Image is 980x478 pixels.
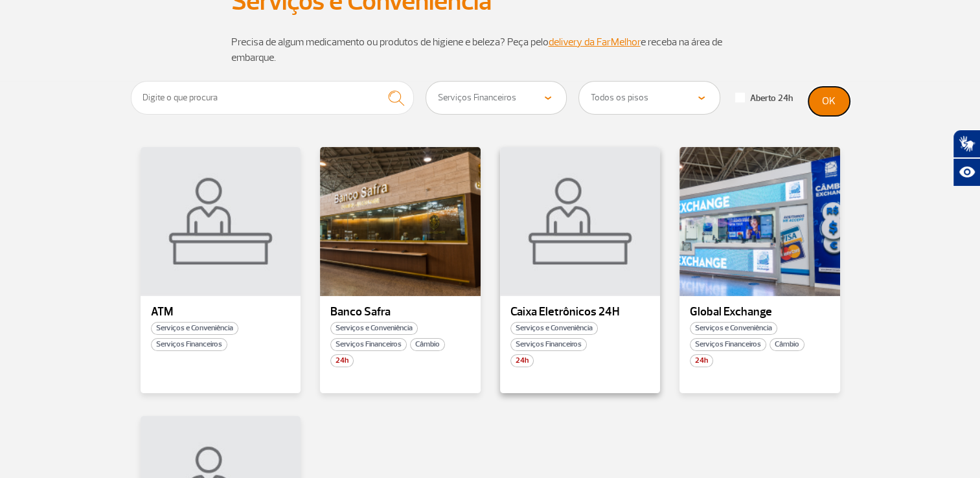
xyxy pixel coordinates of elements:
[510,338,587,351] span: Serviços Financeiros
[510,322,598,335] span: Serviços e Conveniência
[690,338,766,351] span: Serviços Financeiros
[690,322,777,335] span: Serviços e Conveniência
[690,354,713,367] span: 24h
[953,158,980,187] button: Abrir recursos assistivos.
[131,81,415,115] input: Digite o que procura
[330,322,418,335] span: Serviços e Conveniência
[690,306,830,319] p: Global Exchange
[769,338,804,351] span: Câmbio
[330,338,407,351] span: Serviços Financeiros
[151,306,291,319] p: ATM
[151,322,238,335] span: Serviços e Conveniência
[808,87,850,116] button: OK
[953,130,980,158] button: Abrir tradutor de língua de sinais.
[510,306,650,319] p: Caixa Eletrônicos 24H
[231,34,749,65] p: Precisa de algum medicamento ou produtos de higiene e beleza? Peça pelo e receba na área de embar...
[151,338,227,351] span: Serviços Financeiros
[549,36,641,49] a: delivery da FarMelhor
[330,306,470,319] p: Banco Safra
[953,130,980,187] div: Plugin de acessibilidade da Hand Talk.
[410,338,445,351] span: Câmbio
[330,354,354,367] span: 24h
[510,354,534,367] span: 24h
[735,93,793,104] label: Aberto 24h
